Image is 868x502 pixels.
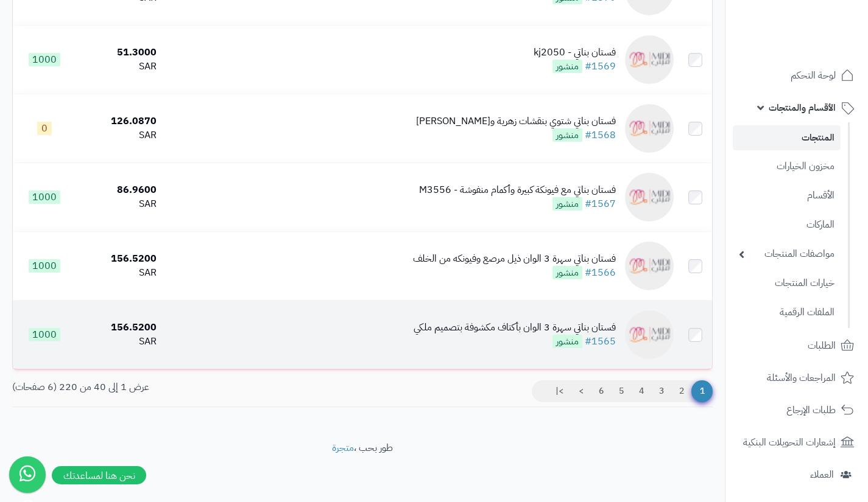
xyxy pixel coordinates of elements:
span: 1 [691,380,713,402]
div: فستان بناتي سهرة 3 الوان بأكتاف مكشوفة بتصميم ملكي [414,321,616,335]
a: 2 [671,380,692,402]
a: 5 [611,380,632,402]
a: #1569 [585,59,616,74]
div: 126.0870 [81,114,157,128]
a: متجرة [332,441,354,455]
div: SAR [81,128,157,142]
div: SAR [81,197,157,211]
a: >| [548,380,571,402]
span: 1000 [29,53,60,66]
a: لوحة التحكم [733,61,861,90]
a: الطلبات [733,331,861,360]
a: #1565 [585,334,616,349]
a: 4 [631,380,652,402]
div: فستان بناتي مع فيونكة كبيرة وأكمام منفوشة - M3556 [419,183,616,197]
span: منشور [552,335,582,348]
a: العملاء [733,460,861,489]
div: فستان بناتي - kj2050 [534,46,616,60]
img: فستان بناتي سهرة 3 الوان بأكتاف مكشوفة بتصميم ملكي [625,310,674,359]
a: خيارات المنتجات [733,270,841,296]
a: إشعارات التحويلات البنكية [733,428,861,457]
img: فستان بناتي - kj2050 [625,35,674,84]
img: فستان بناتي شتوي بنقشات زهرية وياقة فرو [625,104,674,153]
img: فستان بناتي سهرة 3 الوان ذيل مرصع وفيونكه من الخلف [625,242,674,290]
a: طلبات الإرجاع [733,396,861,425]
span: إشعارات التحويلات البنكية [743,434,836,451]
span: طلبات الإرجاع [786,402,836,419]
div: 86.9600 [81,183,157,197]
span: منشور [552,128,582,142]
div: عرض 1 إلى 40 من 220 (6 صفحات) [3,380,362,394]
span: منشور [552,60,582,73]
span: 1000 [29,190,60,204]
span: 1000 [29,328,60,341]
span: الطلبات [808,337,836,354]
a: 6 [591,380,612,402]
span: الأقسام والمنتجات [769,99,836,116]
a: المراجعات والأسئلة [733,363,861,392]
div: SAR [81,335,157,349]
img: logo-2.png [785,33,856,58]
span: المراجعات والأسئلة [767,369,836,386]
div: SAR [81,60,157,74]
a: 3 [651,380,672,402]
a: #1568 [585,128,616,142]
a: #1566 [585,265,616,280]
span: العملاء [810,466,834,483]
div: 156.5200 [81,252,157,266]
a: مخزون الخيارات [733,153,841,180]
div: فستان بناتي شتوي بنقشات زهرية و[PERSON_NAME] [416,114,616,128]
span: منشور [552,266,582,279]
a: الماركات [733,212,841,238]
span: 0 [37,122,52,135]
a: مواصفات المنتجات [733,241,841,267]
a: #1567 [585,197,616,211]
span: لوحة التحكم [791,67,836,84]
div: فستان بناتي سهرة 3 الوان ذيل مرصع وفيونكه من الخلف [413,252,616,266]
a: الملفات الرقمية [733,299,841,326]
div: 51.3000 [81,46,157,60]
a: > [571,380,591,402]
span: منشور [552,197,582,211]
a: الأقسام [733,183,841,209]
a: المنتجات [733,125,841,150]
div: 156.5200 [81,321,157,335]
div: SAR [81,266,157,280]
img: فستان بناتي مع فيونكة كبيرة وأكمام منفوشة - M3556 [625,173,674,221]
span: 1000 [29,259,60,273]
